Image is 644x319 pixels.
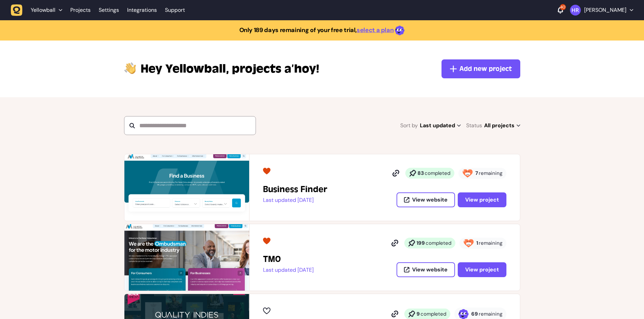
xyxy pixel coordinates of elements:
[560,4,566,10] div: 40
[479,240,502,246] span: remaining
[263,197,327,204] p: Last updated [DATE]
[395,26,405,35] img: emoji
[124,224,249,291] img: TMO
[165,7,185,14] a: Support
[31,7,55,14] span: Yellowball
[418,170,424,177] strong: 83
[476,240,478,246] strong: 1
[465,196,499,203] span: View project
[426,240,451,246] span: completed
[263,184,327,195] h2: Business Finder
[127,4,157,16] a: Integrations
[397,262,455,277] button: View website
[141,61,229,77] span: Yellowball
[484,121,520,130] span: All projects
[479,311,502,317] span: remaining
[141,61,319,77] p: projects a’hoy!
[466,121,482,130] span: Status
[124,154,249,221] img: Business Finder
[425,170,450,177] span: completed
[421,311,446,317] span: completed
[584,7,626,14] p: [PERSON_NAME]
[263,254,314,265] h2: TMO
[458,262,506,277] button: View project
[471,311,478,317] strong: 69
[70,4,91,16] a: Projects
[400,121,418,130] span: Sort by
[263,267,314,273] p: Last updated [DATE]
[420,121,461,130] span: Last updated
[458,192,506,207] button: View project
[570,5,581,16] img: Harry Robinson
[459,64,512,74] span: Add new project
[124,61,137,75] img: hi-hand
[357,26,393,34] a: select a plan
[475,170,478,177] strong: 7
[416,240,425,246] strong: 199
[570,5,633,16] button: [PERSON_NAME]
[11,4,66,16] button: Yellowball
[412,267,448,272] span: View website
[397,192,455,207] button: View website
[99,4,119,16] a: Settings
[239,26,357,34] strong: Only 189 days remaining of your free trial,
[465,266,499,273] span: View project
[416,311,420,317] strong: 9
[412,197,448,203] span: View website
[479,170,502,177] span: remaining
[442,59,520,78] button: Add new project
